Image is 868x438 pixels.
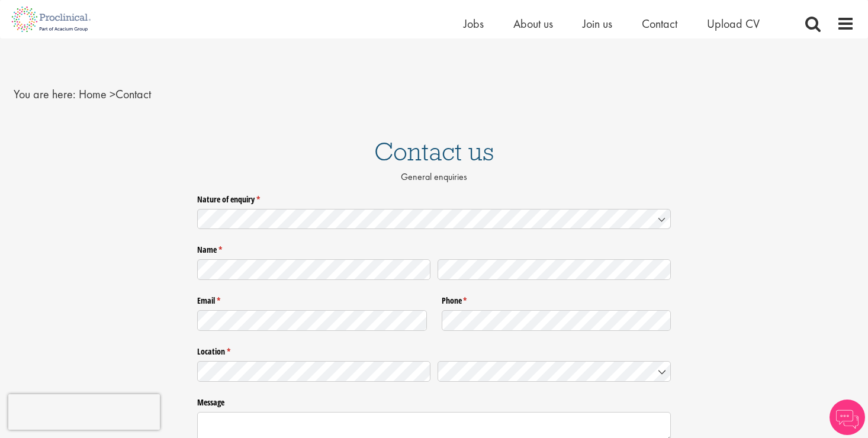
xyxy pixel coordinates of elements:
[438,361,671,382] input: Country
[464,16,484,31] a: Jobs
[583,16,612,31] a: Join us
[197,361,430,382] input: State / Province / Region
[79,86,151,102] span: Contact
[197,259,430,280] input: First
[442,291,671,307] label: Phone
[197,393,671,408] label: Message
[197,291,427,307] label: Email
[830,400,865,435] img: Chatbot
[707,16,760,31] a: Upload CV
[8,394,160,430] iframe: reCAPTCHA
[197,189,671,205] label: Nature of enquiry
[79,86,107,102] a: breadcrumb link to Home
[14,86,76,102] span: You are here:
[197,342,671,358] legend: Location
[197,240,671,256] legend: Name
[110,86,115,102] span: >
[642,16,677,31] a: Contact
[513,16,553,31] a: About us
[438,259,671,280] input: Last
